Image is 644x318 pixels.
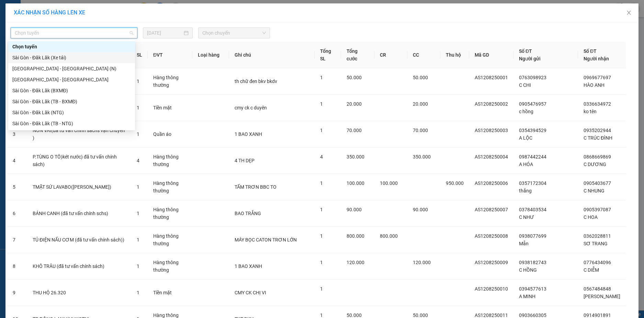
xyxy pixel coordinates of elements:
span: C DIỄM [584,267,599,273]
td: TỦ ĐIỆN NẤU CƠM (đã tư vấn chính sách)) [27,227,131,253]
span: AS1208250003 [475,128,508,133]
input: 12/08/2025 [147,29,182,37]
span: CMY CK CHỊ VI [235,290,266,295]
span: 0914901891 [584,313,611,318]
span: Chọn tuyến [15,28,133,38]
td: Tiền mặt [148,280,192,306]
span: 90.000 [347,207,362,212]
th: STT [7,42,27,68]
img: logo [3,4,20,22]
span: AS1208250008 [475,233,508,239]
strong: 1900 633 614 [46,17,76,22]
span: 800.000 [347,233,364,239]
span: XÁC NHẬN SỐ HÀNG LÊN XE [14,9,85,16]
span: BAO TRẮNG [235,211,261,216]
span: 1 BAO XANH [235,263,262,269]
span: 1 [320,286,323,292]
span: 20.000 [413,101,428,107]
span: 100.000 [347,180,364,186]
span: close [626,10,632,15]
div: Sài Gòn - Đà Lạt [8,74,135,85]
th: Tổng SL [315,42,341,68]
span: thắng [519,188,532,193]
span: 0905397087 [584,207,611,212]
th: Loại hàng [192,42,229,68]
span: ko tên [584,109,597,114]
span: C TRÚC ĐÌNH [584,135,612,141]
td: Hàng thông thường [148,174,192,200]
span: CTY TNHH DLVT TIẾN OANH [26,4,96,10]
td: Quần áo [148,121,192,148]
span: 1 [320,207,323,212]
td: 9 [7,280,27,306]
span: [PERSON_NAME] [584,294,620,299]
span: 1 [137,263,139,269]
td: 3 [7,121,27,148]
div: Chọn tuyến [12,43,131,50]
th: Tổng cước [341,42,374,68]
span: VP Gửi: An Sương [3,25,31,29]
span: 1 [137,290,139,295]
button: Close [619,3,639,23]
span: cmy ck c duyên [235,105,267,110]
span: AS1208250010 [475,286,508,292]
span: C CHI [519,82,531,88]
div: Sài Gòn - Đà Lạt (N) [8,63,135,74]
span: ĐT:0935881992 [3,46,25,49]
td: 7 [7,227,27,253]
span: 0362028811 [584,233,611,239]
th: SL [131,42,148,68]
span: 1 [320,180,323,186]
span: HÀO ANH [584,82,605,88]
div: Sài Gòn - Đăk Lăk (TB - NTG) [12,120,131,127]
span: 950.000 [446,180,464,186]
span: SƠ TRANG [584,241,608,246]
span: 1 [320,313,323,318]
span: 50.000 [413,313,428,318]
span: A MINH [519,294,535,299]
span: 0394577613 [519,286,546,292]
span: 1 [320,75,323,80]
div: Sài Gòn - Đăk Lăk (NTG) [12,109,131,116]
span: C DƯƠNG [584,162,606,167]
th: CC [407,42,440,68]
span: 0938077699 [519,233,546,239]
span: 1 [320,260,323,265]
span: 0776434096 [584,260,611,265]
td: 8 [7,253,27,280]
span: 1 [137,184,139,190]
span: MÁY BỌC CATON TRƠN LỚN [235,237,297,243]
td: 1 [7,68,27,95]
div: Sài Gòn - Đăk Lăk (Xe tải) [8,52,135,63]
span: C HOA [584,214,598,220]
div: Sài Gòn - Đăk Lăk (TB - BXMĐ) [8,96,135,107]
span: 0938182743 [519,260,546,265]
span: 1 [320,101,323,107]
span: C NHƯ [519,214,534,220]
td: THU HỘ 26.320 [27,280,131,306]
th: CR [374,42,407,68]
span: th chữ đen bkv bkdv [235,79,277,84]
span: Mẫn [519,241,529,246]
span: 50.000 [413,75,428,80]
span: VP Nhận: VP Đà Lạt [52,25,83,29]
div: Chọn tuyến [8,41,135,52]
span: 50.000 [347,75,362,80]
td: TMẶT SỨ LAVABO([PERSON_NAME]) [27,174,131,200]
td: Hàng thông thường [148,68,192,95]
th: Thu hộ [440,42,469,68]
span: 70.000 [413,128,428,133]
span: Người nhận [584,56,609,61]
span: C NHUNG [584,188,605,193]
span: Người gửi [519,56,541,61]
span: 1 [320,233,323,239]
div: Sài Gòn - Đăk Lăk (BXMĐ) [12,87,131,94]
span: AS1208250007 [475,207,508,212]
span: 350.000 [413,154,431,160]
span: ĐC: B10 KQH [PERSON_NAME], Phường 10, [GEOGRAPHIC_DATA], [GEOGRAPHIC_DATA] [52,30,98,44]
td: 5 [7,174,27,200]
span: 1 [137,79,139,84]
span: 70.000 [347,128,362,133]
th: Mã GD [469,42,513,68]
td: 4 [7,148,27,174]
